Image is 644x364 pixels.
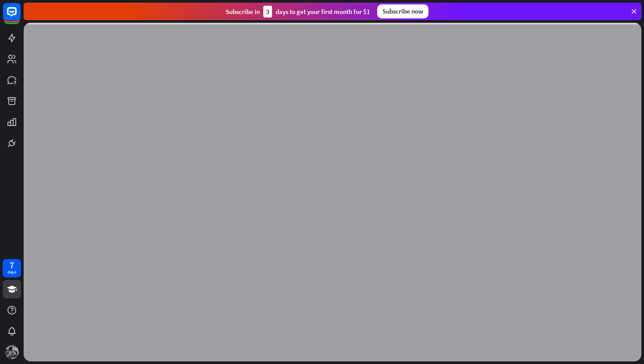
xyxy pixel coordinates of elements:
[226,6,370,17] div: Subscribe in days to get your first month for $1
[263,6,272,17] div: 3
[3,259,21,277] a: 7 days
[377,4,428,18] div: Subscribe now
[7,269,16,275] div: days
[10,261,14,269] div: 7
